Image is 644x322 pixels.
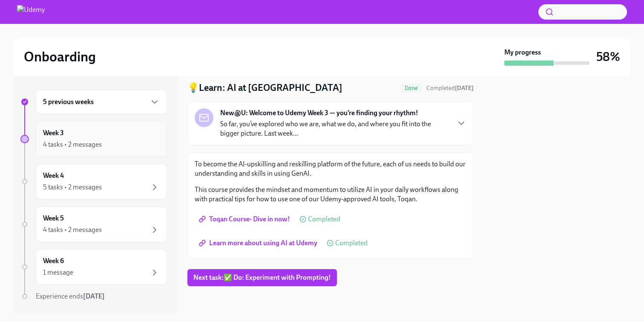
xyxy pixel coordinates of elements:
[36,90,167,114] div: 5 previous weeks
[201,215,290,223] span: Toqan Course- Dive in now!
[43,256,64,266] h6: Week 6
[43,140,102,149] div: 4 tasks • 2 messages
[504,48,541,57] strong: My progress
[43,214,64,223] h6: Week 5
[195,185,466,204] p: This course provides the mindset and momentum to utilize AI in your daily workflows along with pr...
[195,211,296,228] a: Toqan Course- Dive in now!
[36,292,105,300] span: Experience ends
[24,48,96,65] h2: Onboarding
[20,249,167,285] a: Week 61 message
[455,84,474,92] strong: [DATE]
[335,240,368,247] span: Completed
[43,225,102,235] div: 4 tasks • 2 messages
[17,5,45,19] img: Udemy
[43,183,102,192] div: 5 tasks • 2 messages
[20,164,167,200] a: Week 45 tasks • 2 messages
[195,160,466,178] p: To become the AI-upskilling and reskilling platform of the future, each of us needs to build our ...
[201,239,317,247] span: Learn more about using AI at Udemy
[83,292,105,300] strong: [DATE]
[220,108,418,118] strong: New@U: Welcome to Udemy Week 3 — you’re finding your rhythm!
[400,85,423,91] span: Done
[20,121,167,157] a: Week 34 tasks • 2 messages
[20,206,167,242] a: Week 54 tasks • 2 messages
[187,81,342,94] h4: 💡Learn: AI at [GEOGRAPHIC_DATA]
[43,171,64,180] h6: Week 4
[193,273,331,282] span: Next task : ✅ Do: Experiment with Prompting!
[43,128,64,138] h6: Week 3
[426,84,474,92] span: Completed
[43,97,94,107] h6: 5 previous weeks
[308,216,340,223] span: Completed
[220,119,449,138] p: So far, you’ve explored who we are, what we do, and where you fit into the bigger picture. Last w...
[596,49,620,64] h3: 58%
[187,269,337,286] button: Next task:✅ Do: Experiment with Prompting!
[195,235,323,252] a: Learn more about using AI at Udemy
[426,84,474,92] span: September 26th, 2025 12:12
[43,268,73,277] div: 1 message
